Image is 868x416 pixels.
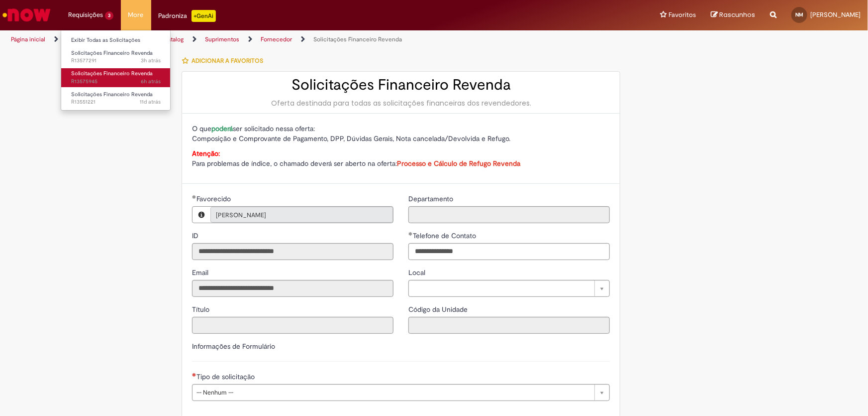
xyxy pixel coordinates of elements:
[7,30,571,49] ul: Trilhas de página
[192,268,210,277] label: Somente leitura - Email
[205,35,239,43] a: Suprimentos
[11,35,45,43] a: Página inicial
[192,194,233,204] label: Somente leitura - Necessários - Favorecido
[141,57,161,64] span: 3h atrás
[71,78,161,86] span: R13575945
[192,57,263,65] span: Adicionar a Favoritos
[196,385,589,401] span: -- Nenhum --
[192,231,200,241] label: Somente leitura - ID
[408,317,610,334] input: Código da Unidade
[261,35,292,43] a: Fornecedor
[795,11,803,18] span: NM
[397,159,520,168] a: Processo e Cálculo de Refugo Revenda
[413,231,478,240] span: Telefone de Contato
[196,194,233,203] span: Necessários - Favorecido
[192,304,211,314] label: Somente leitura - Título
[192,77,610,93] h2: Solicitações Financeiro Revenda
[408,268,427,277] span: Local
[140,98,161,106] time: 19/09/2025 14:17:17
[192,280,393,297] input: Email
[192,10,216,22] p: +GenAi
[216,207,368,223] span: [PERSON_NAME]
[61,48,171,66] a: Aberto R13577291 : Solicitações Financeiro Revenda
[408,194,455,204] label: Somente leitura - Departamento
[140,98,161,106] span: 11d atrás
[71,70,153,77] span: Solicitações Financeiro Revenda
[182,50,269,71] button: Adicionar a Favoritos
[61,89,171,108] a: Aberto R13551221 : Solicitações Financeiro Revenda
[719,10,755,19] span: Rascunhos
[210,207,393,223] a: [PERSON_NAME]Limpar campo Favorecido
[1,5,52,25] img: ServiceNow
[211,124,233,133] strong: poderá
[192,231,200,240] span: Somente leitura - ID
[193,207,210,223] button: Favorecido, Visualizar este registro Nelso Marcon
[408,194,455,203] span: Somente leitura - Departamento
[105,11,113,20] span: 3
[669,10,696,20] span: Favoritos
[192,243,393,260] input: ID
[192,373,196,377] span: Necessários
[159,10,216,22] div: Padroniza
[408,206,610,223] input: Departamento
[192,148,610,168] p: Para problemas de índice, o chamado deverá ser aberto na oferta:
[128,10,144,20] span: More
[71,91,153,98] span: Solicitações Financeiro Revenda
[408,243,610,260] input: Telefone de Contato
[141,78,161,85] span: 6h atrás
[192,268,210,277] span: Somente leitura - Email
[408,304,470,314] label: Somente leitura - Código da Unidade
[408,280,610,297] a: Limpar campo Local
[711,10,755,20] a: Rascunhos
[810,10,861,19] span: [PERSON_NAME]
[192,124,610,143] p: O que ser solicitado nessa oferta: Composição e Comprovante de Pagamento, DPP, Dúvidas Gerais, No...
[192,98,610,108] div: Oferta destinada para todas as solicitações financeiras dos revendedores.
[313,35,402,43] a: Solicitações Financeiro Revenda
[408,305,470,314] span: Somente leitura - Código da Unidade
[192,317,393,334] input: Título
[71,49,153,57] span: Solicitações Financeiro Revenda
[192,305,211,314] span: Somente leitura - Título
[61,30,171,111] ul: Requisições
[196,372,257,381] span: Tipo de solicitação
[408,232,413,236] span: Obrigatório Preenchido
[61,35,171,46] a: Exibir Todas as Solicitações
[68,10,103,20] span: Requisições
[71,98,161,106] span: R13551221
[141,78,161,85] time: 29/09/2025 10:01:01
[192,342,275,351] label: Informações de Formulário
[192,195,196,199] span: Obrigatório Preenchido
[61,68,171,87] a: Aberto R13575945 : Solicitações Financeiro Revenda
[71,57,161,65] span: R13577291
[192,149,220,158] strong: Atenção:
